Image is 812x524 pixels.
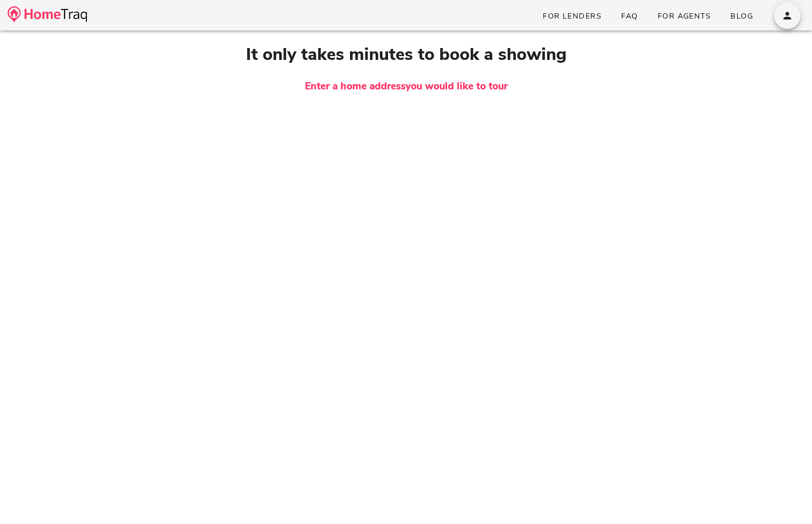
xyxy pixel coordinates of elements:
[535,8,609,25] a: For Lenders
[542,11,602,21] span: For Lenders
[8,6,87,23] img: desktop-logo.34a1112.png
[613,8,646,25] a: FAQ
[621,11,638,21] span: FAQ
[650,8,718,25] a: For Agents
[131,79,682,94] h3: Enter a home address
[657,11,711,21] span: For Agents
[246,43,567,66] span: It only takes minutes to book a showing
[722,8,761,25] a: Blog
[406,79,508,93] span: you would like to tour
[730,11,753,21] span: Blog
